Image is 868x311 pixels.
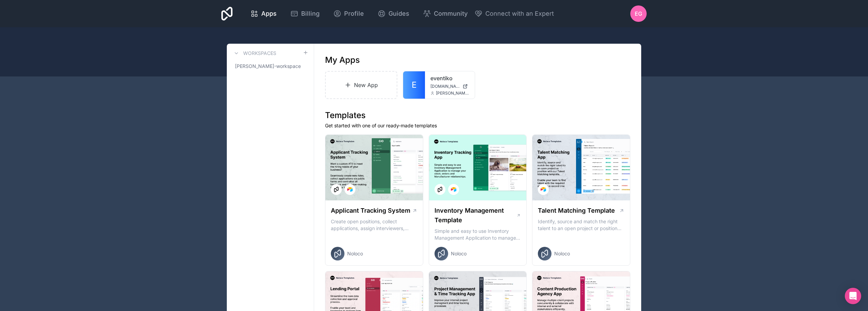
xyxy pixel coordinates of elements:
[435,228,521,241] p: Simple and easy to use Inventory Management Application to manage your stock, orders and Manufact...
[538,218,624,232] p: Identify, source and match the right talent to an open project or position with our Talent Matchi...
[235,63,301,70] span: [PERSON_NAME]-workspace
[436,90,469,96] span: [PERSON_NAME][EMAIL_ADDRESS][DOMAIN_NAME]
[347,187,353,192] img: Airtable Logo
[285,6,325,21] a: Billing
[845,288,861,304] div: Open Intercom Messenger
[325,122,630,129] p: Get started with one of our ready-made templates
[232,49,276,57] a: Workspaces
[430,84,460,89] span: [DOMAIN_NAME]
[485,9,554,18] span: Connect with an Expert
[328,6,369,21] a: Profile
[344,9,364,18] span: Profile
[412,80,416,90] span: E
[325,71,397,99] a: New App
[451,187,456,192] img: Airtable Logo
[245,6,282,21] a: Apps
[331,206,410,215] h1: Applicant Tracking System
[434,9,468,18] span: Community
[430,84,469,89] a: [DOMAIN_NAME]
[372,6,415,21] a: Guides
[430,74,469,82] a: eventiko
[554,250,570,257] span: Noloco
[388,9,409,18] span: Guides
[541,187,546,192] img: Airtable Logo
[347,250,363,257] span: Noloco
[474,9,554,18] button: Connect with an Expert
[403,71,425,99] a: E
[417,6,473,21] a: Community
[325,55,360,66] h1: My Apps
[261,9,277,18] span: Apps
[243,50,276,57] h3: Workspaces
[301,9,320,18] span: Billing
[635,10,642,18] span: EG
[331,218,417,232] p: Create open positions, collect applications, assign interviewers, centralise candidate feedback a...
[325,110,630,121] h1: Templates
[435,206,516,225] h1: Inventory Management Template
[451,250,467,257] span: Noloco
[232,60,308,72] a: [PERSON_NAME]-workspace
[538,206,615,215] h1: Talent Matching Template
